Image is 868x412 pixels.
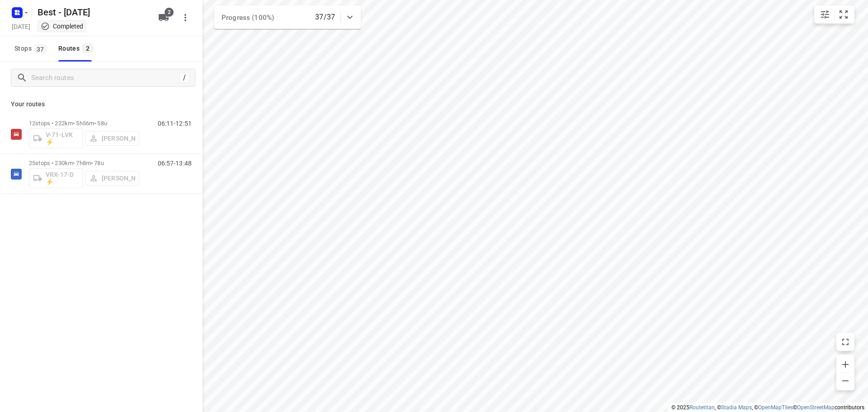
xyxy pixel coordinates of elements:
span: 2 [82,43,93,52]
div: This project completed. You cannot make any changes to it. [41,22,83,31]
p: 25 stops • 230km • 7h8m • 78u [29,160,139,166]
button: Fit zoom [835,5,853,24]
p: 37/37 [315,12,335,23]
span: 37 [34,44,47,53]
div: small contained button group [814,5,854,24]
div: Progress (100%)37/37 [214,5,361,29]
span: 2 [165,8,174,17]
div: Routes [58,43,96,54]
p: 06:11-12:51 [158,120,192,127]
li: © 2025 , © , © © contributors [671,404,864,411]
p: 06:57-13:48 [158,160,192,167]
p: 12 stops • 222km • 5h56m • 58u [29,120,139,127]
span: Progress (100%) [222,14,274,22]
button: Map settings [816,5,834,24]
div: / [179,73,189,83]
button: 2 [155,9,173,27]
span: Stops [14,43,49,54]
input: Search routes [31,71,179,85]
a: Stadia Maps [721,404,752,411]
a: OpenMapTiles [758,404,793,411]
a: Routetitan [689,404,715,411]
a: OpenStreetMap [797,404,835,411]
p: Your routes [11,99,192,109]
